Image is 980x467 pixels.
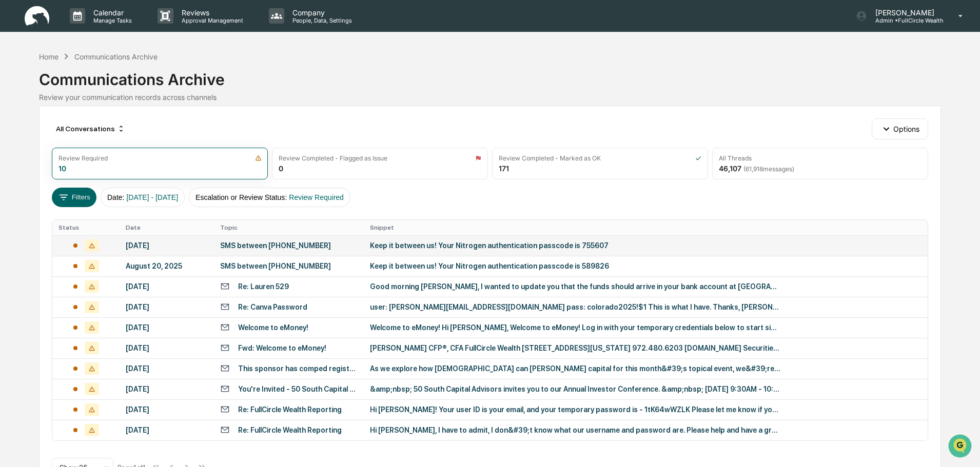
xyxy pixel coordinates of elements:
[35,89,130,97] div: We're available if you need us!
[173,8,248,17] p: Reviews
[238,282,289,291] div: Re: Lauren 529
[238,364,358,373] div: This sponsor has comped registration fees, parking, and coffee for the [DATE] 2pm GBR event.
[126,364,208,373] div: [DATE]
[52,220,119,235] th: Status
[370,282,780,291] div: Good morning [PERSON_NAME], I wanted to update you that the funds should arrive in your bank acco...
[102,174,124,181] span: Pylon
[27,47,169,57] input: Clear
[238,344,326,352] div: Fwd: Welcome to eMoney!
[238,385,358,393] div: You're Invited - 50 South Capital 2025 Annual Investor Conference
[238,405,342,414] div: Re: FullCircle Wealth Reporting
[695,155,701,161] img: icon
[370,385,780,393] div: &amp;nbsp; 50 South Capital Advisors invites you to our Annual Investor Conference. &amp;nbsp; [D...
[719,164,794,173] div: 46,107
[72,173,124,181] a: Powered byPylon
[39,62,940,89] div: Communications Archive
[126,344,208,352] div: [DATE]
[52,188,96,207] button: Filters
[364,220,928,235] th: Snippet
[284,17,357,24] p: People, Data, Settings
[370,303,780,311] div: user: [PERSON_NAME][EMAIL_ADDRESS][DOMAIN_NAME] pass: colorado2025!$1 This is what I have. Thanks...
[39,52,58,61] div: Home
[370,426,780,434] div: Hi [PERSON_NAME], I have to admit, I don&#39;t know what our username and password are. Please he...
[74,52,158,61] div: Communications Archive
[126,241,208,250] div: [DATE]
[126,323,208,332] div: [DATE]
[174,82,187,94] button: Start new chat
[220,262,331,270] div: SMS between [PHONE_NUMBER]
[85,8,137,17] p: Calendar
[238,323,308,332] div: Welcome to eMoney!
[370,323,780,332] div: Welcome to eMoney! Hi [PERSON_NAME], Welcome to eMoney! Log in with your temporary credentials be...
[58,164,66,173] div: 10
[370,262,780,270] div: Keep it between us! Your Nitrogen authentication passcode is 589826
[284,8,357,17] p: Company
[370,405,780,414] div: Hi [PERSON_NAME]! Your user ID is your email, and your temporary password is - 1tK64wWZLK Please ...
[58,154,108,162] div: Review Required
[74,130,83,138] div: 🗄️
[499,154,601,162] div: Review Completed - Marked as OK
[101,188,185,207] button: Date:[DATE] - [DATE]
[126,405,208,414] div: [DATE]
[743,165,794,173] span: ( 61,918 messages)
[10,130,18,138] div: 🖐️
[475,155,481,161] img: icon
[370,364,780,373] div: As we explore how [DEMOGRAPHIC_DATA] can [PERSON_NAME] capital for this month&#39;s topical event...
[35,78,168,89] div: Start new chat
[25,6,49,26] img: logo
[289,193,344,201] span: Review Required
[872,118,928,139] button: Options
[126,385,208,393] div: [DATE]
[10,150,18,158] div: 🔎
[173,17,248,24] p: Approval Management
[85,129,127,139] span: Attestations
[120,220,214,235] th: Date
[10,78,29,97] img: 1746055101610-c473b297-6a78-478c-a979-82029cc54cd1
[370,241,780,250] div: Keep it between us! Your Nitrogen authentication passcode is 755607
[867,17,944,24] p: Admin • FullCircle Wealth
[126,303,208,311] div: [DATE]
[947,433,975,461] iframe: Open customer support
[6,125,70,144] a: 🖐️Preclearance
[214,220,364,235] th: Topic
[220,241,331,250] div: SMS between [PHONE_NUMBER]
[719,154,752,162] div: All Threads
[10,22,187,38] p: How can we help?
[499,164,509,173] div: 171
[21,129,66,139] span: Preclearance
[126,193,178,201] span: [DATE] - [DATE]
[279,164,283,173] div: 0
[255,155,262,161] img: icon
[126,282,208,291] div: [DATE]
[39,93,940,101] div: Review your communication records across channels
[189,188,350,207] button: Escalation or Review Status:Review Required
[6,145,69,163] a: 🔎Data Lookup
[21,149,65,159] span: Data Lookup
[238,303,307,311] div: Re: Canva Password
[52,120,129,137] div: All Conversations
[70,125,131,144] a: 🗄️Attestations
[238,426,342,434] div: Re: FullCircle Wealth Reporting
[867,8,944,17] p: [PERSON_NAME]
[279,154,387,162] div: Review Completed - Flagged as Issue
[370,344,780,352] div: [PERSON_NAME] CFP®, CFA FullCircle Wealth [STREET_ADDRESS][US_STATE] 972.480.6203 [DOMAIN_NAME] S...
[126,262,208,270] div: August 20, 2025
[85,17,137,24] p: Manage Tasks
[126,426,208,434] div: [DATE]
